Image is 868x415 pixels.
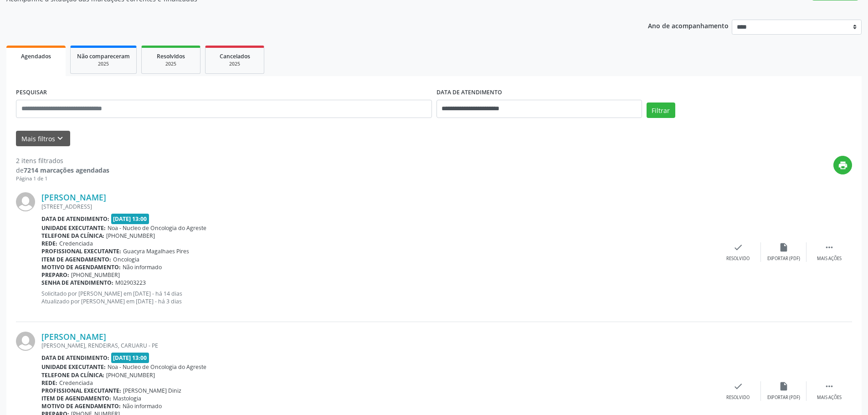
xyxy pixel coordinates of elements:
span: Noa - Nucleo de Oncologia do Agreste [108,363,206,371]
div: de [16,165,109,175]
span: [PHONE_NUMBER] [106,371,155,379]
span: Oncologia [113,256,139,263]
a: [PERSON_NAME] [41,332,106,342]
span: Não informado [123,402,162,410]
i:  [824,242,834,252]
button: Mais filtroskeyboard_arrow_down [16,131,70,147]
div: [STREET_ADDRESS] [41,203,715,210]
b: Preparo: [41,271,69,279]
span: [DATE] 13:00 [111,214,149,224]
b: Telefone da clínica: [41,371,104,379]
b: Profissional executante: [41,247,121,255]
div: 2025 [77,61,130,67]
b: Unidade executante: [41,363,106,371]
div: Página 1 de 1 [16,175,109,183]
p: Ano de acompanhamento [648,20,729,31]
div: 2 itens filtrados [16,156,109,165]
p: Solicitado por [PERSON_NAME] em [DATE] - há 14 dias Atualizado por [PERSON_NAME] em [DATE] - há 3... [41,290,715,305]
span: [PHONE_NUMBER] [71,271,120,279]
span: Não informado [123,263,162,271]
i: insert_drive_file [779,242,789,252]
strong: 7214 marcações agendadas [24,166,109,174]
b: Telefone da clínica: [41,232,104,240]
div: Mais ações [817,256,842,262]
span: Agendados [21,52,51,60]
div: [PERSON_NAME], RENDEIRAS, CARUARU - PE [41,342,715,349]
span: Resolvidos [157,52,185,60]
button: Filtrar [647,102,675,118]
div: Resolvido [726,256,750,262]
label: PESQUISAR [16,86,47,100]
div: Mais ações [817,395,842,401]
b: Data de atendimento: [41,354,109,362]
b: Motivo de agendamento: [41,402,121,410]
img: img [16,332,35,351]
span: Mastologia [113,395,141,402]
button: print [833,156,852,174]
b: Item de agendamento: [41,395,111,402]
b: Rede: [41,379,57,387]
div: 2025 [148,61,194,67]
i: check [733,381,743,391]
i: print [838,160,848,170]
span: [DATE] 13:00 [111,353,149,363]
span: [PHONE_NUMBER] [106,232,155,240]
span: Não compareceram [77,52,130,60]
span: Noa - Nucleo de Oncologia do Agreste [108,224,206,232]
img: img [16,192,35,211]
b: Motivo de agendamento: [41,263,121,271]
div: Resolvido [726,395,750,401]
b: Data de atendimento: [41,215,109,223]
span: Credenciada [59,240,93,247]
b: Item de agendamento: [41,256,111,263]
b: Senha de atendimento: [41,279,113,287]
i: keyboard_arrow_down [55,133,65,143]
span: Guacyra Magalhaes Pires [123,247,189,255]
div: 2025 [212,61,257,67]
div: Exportar (PDF) [767,395,800,401]
span: Credenciada [59,379,93,387]
b: Profissional executante: [41,387,121,395]
span: M02903223 [115,279,146,287]
div: Exportar (PDF) [767,256,800,262]
i: check [733,242,743,252]
i:  [824,381,834,391]
label: DATA DE ATENDIMENTO [437,86,502,100]
a: [PERSON_NAME] [41,192,106,202]
span: [PERSON_NAME] Diniz [123,387,181,395]
b: Rede: [41,240,57,247]
span: Cancelados [220,52,250,60]
i: insert_drive_file [779,381,789,391]
b: Unidade executante: [41,224,106,232]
